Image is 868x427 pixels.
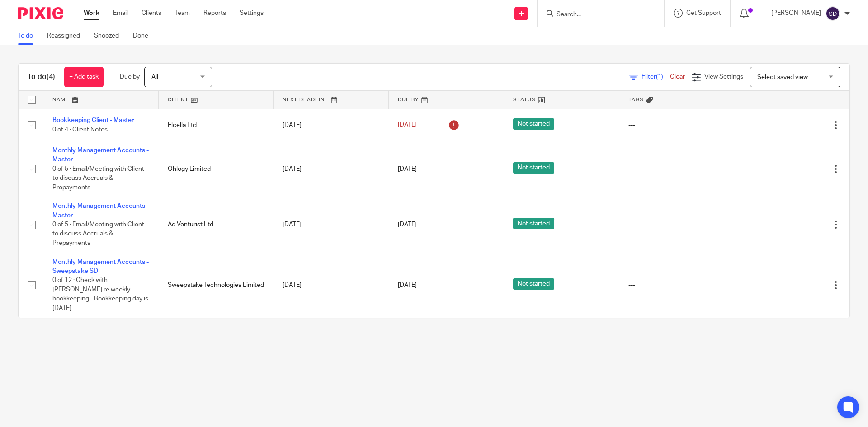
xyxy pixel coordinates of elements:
a: Team [175,9,190,18]
span: Not started [513,162,554,174]
span: [DATE] [398,122,417,128]
input: Search [556,11,637,19]
h1: To do [28,72,55,82]
td: Ohlogy Limited [159,141,274,197]
span: Get Support [686,10,721,16]
div: --- [628,220,726,229]
td: Ad Venturist Ltd [159,197,274,253]
a: Clients [142,9,161,18]
img: svg%3E [826,6,840,21]
a: Email [113,9,128,18]
span: 0 of 12 · Check with [PERSON_NAME] re weekly bookkeeping - Bookkeeping day is [DATE] [52,277,148,312]
a: Work [84,9,99,18]
a: Snoozed [94,27,126,45]
td: Elcella Ltd [159,109,274,141]
a: Reports [203,9,226,18]
td: [DATE] [274,141,389,197]
a: Done [133,27,155,45]
td: Sweepstake Technologies Limited [159,253,274,317]
span: Not started [513,118,554,130]
span: 0 of 4 · Client Notes [52,127,108,133]
p: [PERSON_NAME] [771,9,821,18]
span: Filter [642,74,670,80]
span: Tags [628,97,644,102]
a: Settings [240,9,264,18]
span: [DATE] [398,221,417,228]
a: Monthly Management Accounts - Sweepstake SD [52,259,149,274]
a: Monthly Management Accounts - Master [52,203,149,218]
td: [DATE] [274,253,389,317]
a: + Add task [64,67,104,87]
span: All [151,74,158,80]
a: Bookkeeping Client - Master [52,117,134,123]
span: Not started [513,278,554,290]
a: Clear [670,74,685,80]
td: [DATE] [274,109,389,141]
img: Pixie [18,7,63,19]
div: --- [628,121,726,130]
span: 0 of 5 · Email/Meeting with Client to discuss Accruals & Prepayments [52,166,144,191]
span: 0 of 5 · Email/Meeting with Client to discuss Accruals & Prepayments [52,221,144,246]
div: --- [628,281,726,290]
p: Due by [120,72,140,81]
a: To do [18,27,40,45]
div: --- [628,164,726,174]
span: (1) [656,74,663,80]
span: View Settings [704,74,743,80]
span: [DATE] [398,166,417,172]
span: Select saved view [757,74,808,80]
a: Reassigned [47,27,87,45]
span: Not started [513,218,554,229]
a: Monthly Management Accounts - Master [52,147,149,163]
td: [DATE] [274,197,389,253]
span: (4) [47,73,55,80]
span: [DATE] [398,282,417,288]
